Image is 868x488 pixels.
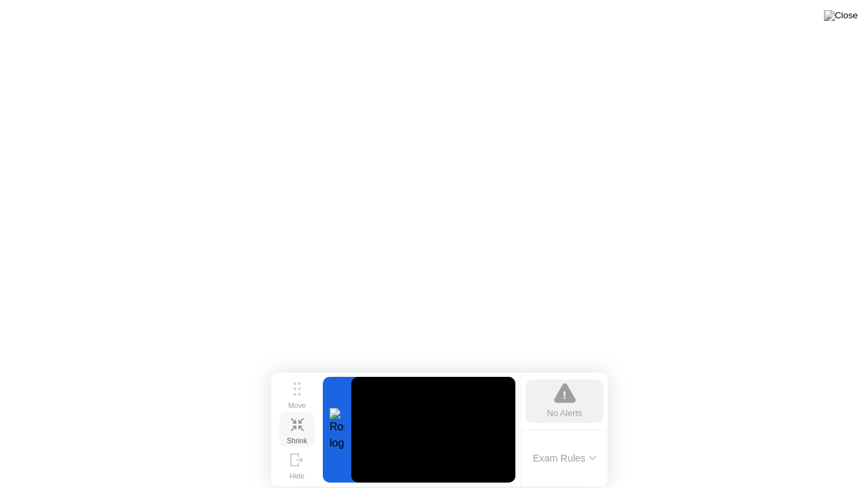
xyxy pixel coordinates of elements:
button: Hide [279,447,315,483]
div: Hide [290,472,304,480]
div: Shrink [287,436,307,445]
img: Close [824,10,858,21]
div: Move [288,401,306,409]
button: Exam Rules [529,452,601,464]
button: Move [279,377,315,412]
button: Shrink [279,412,315,447]
div: No Alerts [547,407,583,420]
